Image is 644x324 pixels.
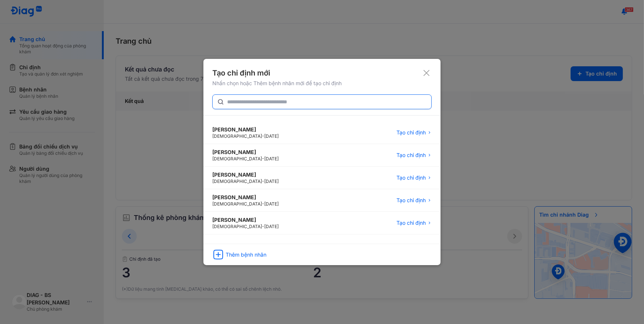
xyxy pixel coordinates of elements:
[212,171,279,178] div: [PERSON_NAME]
[264,224,279,229] span: [DATE]
[396,219,426,227] span: Tạo chỉ định
[396,129,426,136] span: Tạo chỉ định
[264,201,279,207] span: [DATE]
[262,201,264,207] span: -
[212,216,279,224] div: [PERSON_NAME]
[212,133,262,139] span: [DEMOGRAPHIC_DATA]
[212,201,262,207] span: [DEMOGRAPHIC_DATA]
[212,80,432,87] div: Nhấn chọn hoặc Thêm bệnh nhân mới để tạo chỉ định
[396,197,426,204] span: Tạo chỉ định
[212,224,262,229] span: [DEMOGRAPHIC_DATA]
[212,194,279,201] div: [PERSON_NAME]
[212,68,432,78] div: Tạo chỉ định mới
[264,178,279,184] span: [DATE]
[212,148,279,156] div: [PERSON_NAME]
[262,156,264,161] span: -
[262,224,264,229] span: -
[396,174,426,181] span: Tạo chỉ định
[262,133,264,139] span: -
[264,133,279,139] span: [DATE]
[212,156,262,161] span: [DEMOGRAPHIC_DATA]
[264,156,279,161] span: [DATE]
[262,178,264,184] span: -
[212,178,262,184] span: [DEMOGRAPHIC_DATA]
[226,251,266,258] div: Thêm bệnh nhân
[396,151,426,159] span: Tạo chỉ định
[212,126,279,133] div: [PERSON_NAME]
